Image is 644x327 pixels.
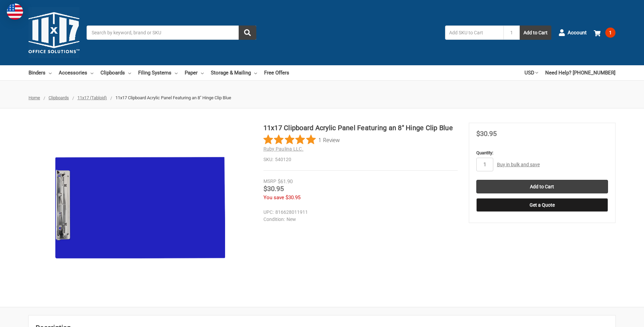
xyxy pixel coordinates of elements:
[545,65,615,80] a: Need Help? [PHONE_NUMBER]
[476,180,608,193] input: Add to Cart
[59,65,93,80] a: Accessories
[100,65,131,80] a: Clipboards
[520,25,551,40] button: Add to Cart
[29,95,40,100] a: Home
[87,25,256,40] input: Search by keyword, brand or SKU
[211,65,257,80] a: Storage & Mailing
[138,65,178,80] a: Filing Systems
[263,135,340,145] button: Rated 5 out of 5 stars from 1 reviews. Jump to reviews.
[77,95,107,100] a: 11x17 (Tabloid)
[263,156,458,163] dd: 540120
[263,185,284,193] span: $30.95
[263,156,273,163] dt: SKU:
[115,95,231,100] span: 11x17 Clipboard Acrylic Panel Featuring an 8" Hinge Clip Blue
[263,216,455,223] dd: New
[263,209,455,216] dd: 816628011911
[558,24,587,41] a: Account
[605,28,615,38] span: 1
[525,65,538,80] a: USD
[264,65,289,80] a: Free Offers
[263,123,458,133] h1: 11x17 Clipboard Acrylic Panel Featuring an 8" Hinge Clip Blue
[29,65,52,80] a: Binders
[318,135,340,145] span: 1 Review
[594,24,615,41] a: 1
[55,123,225,293] img: 11x17 Clipboard Acrylic Panel Featuring an 8" Hinge Clip Blue
[278,178,293,185] span: $61.90
[476,198,608,212] button: Get a Quote
[445,25,503,40] input: Add SKU to Cart
[568,29,587,37] span: Account
[29,7,79,58] img: 11x17.com
[7,3,23,20] img: duty and tax information for United States
[185,65,204,80] a: Paper
[588,309,644,327] iframe: Google Customer Reviews
[263,194,284,201] span: You save
[263,209,274,216] dt: UPC:
[476,130,497,138] span: $30.95
[49,95,69,100] a: Clipboards
[497,162,540,167] a: Buy in bulk and save
[263,146,303,152] a: Ruby Paulina LLC.
[263,216,285,223] dt: Condition:
[263,178,276,185] div: MSRP
[476,150,608,156] label: Quantity:
[286,194,300,201] span: $30.95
